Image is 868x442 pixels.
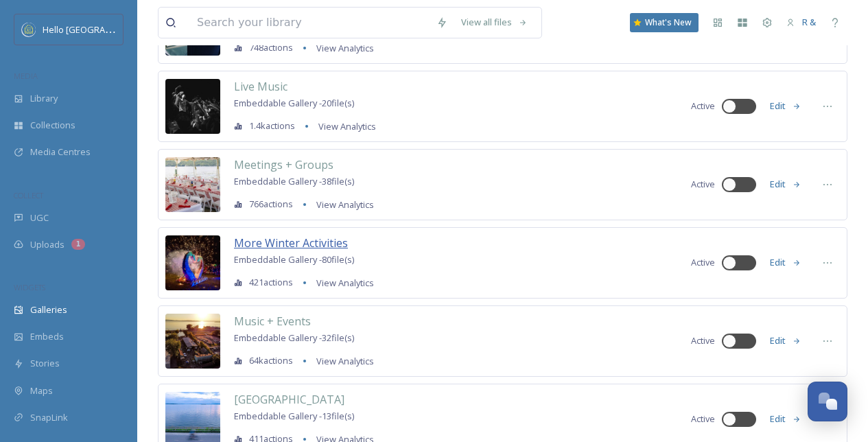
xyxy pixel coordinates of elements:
img: d682270d-c73a-4a0b-a8c4-20c923f48ac9.jpg [165,157,220,212]
button: Edit [763,249,808,276]
span: Active [691,256,715,269]
span: R & [802,16,816,28]
a: View Analytics [309,40,374,56]
a: View Analytics [309,196,374,213]
a: View Analytics [312,118,376,135]
span: MEDIA [14,71,38,81]
input: Search your library [190,8,430,38]
span: Hello [GEOGRAPHIC_DATA] [43,23,153,36]
span: 1.4k actions [249,119,295,132]
span: 748 actions [249,41,293,54]
span: 766 actions [249,198,293,211]
span: Media Centres [30,146,91,159]
span: Music + Events [234,314,311,329]
span: View Analytics [318,120,376,132]
img: cdb2362c-6273-4f3f-b238-a8a28ab088ab.jpg [165,235,220,290]
span: More Winter Activities [234,235,348,251]
a: R & [779,9,823,36]
span: Collections [30,119,75,132]
span: Maps [30,384,53,397]
img: 97094fab-a12f-498e-bb6a-4f2261caa8f6.jpg [165,314,220,369]
span: [GEOGRAPHIC_DATA] [234,392,344,407]
a: View Analytics [309,353,374,369]
span: Uploads [30,238,64,251]
span: Embeddable Gallery - 80 file(s) [234,253,354,266]
button: Open Chat [808,382,847,421]
img: 198ee8a2-8a28-49d6-905a-73eca749c1fc.jpg [165,79,220,134]
span: Embeddable Gallery - 32 file(s) [234,331,354,344]
span: View Analytics [316,198,374,211]
a: What's New [630,13,699,32]
span: Stories [30,357,60,370]
span: Live Music [234,79,288,94]
span: SnapLink [30,411,68,424]
span: View Analytics [316,277,374,289]
span: COLLECT [14,190,43,200]
span: Active [691,100,715,113]
button: Edit [763,327,808,354]
a: View Analytics [309,275,374,291]
span: View Analytics [316,42,374,54]
span: 421 actions [249,276,293,289]
span: Active [691,412,715,426]
span: WIDGETS [14,282,45,292]
span: Embeddable Gallery - 20 file(s) [234,97,354,109]
span: 64k actions [249,354,293,367]
span: Active [691,178,715,191]
div: 1 [71,239,85,250]
span: Embeddable Gallery - 13 file(s) [234,410,354,422]
button: Edit [763,171,808,198]
span: Galleries [30,303,67,316]
span: Embeddable Gallery - 38 file(s) [234,175,354,187]
span: UGC [30,211,49,224]
span: Embeds [30,330,64,343]
img: images.png [22,23,36,36]
button: Edit [763,93,808,119]
a: View all files [454,9,535,36]
span: Library [30,92,58,105]
span: Active [691,334,715,347]
span: Meetings + Groups [234,157,333,172]
span: View Analytics [316,355,374,367]
button: Edit [763,406,808,432]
